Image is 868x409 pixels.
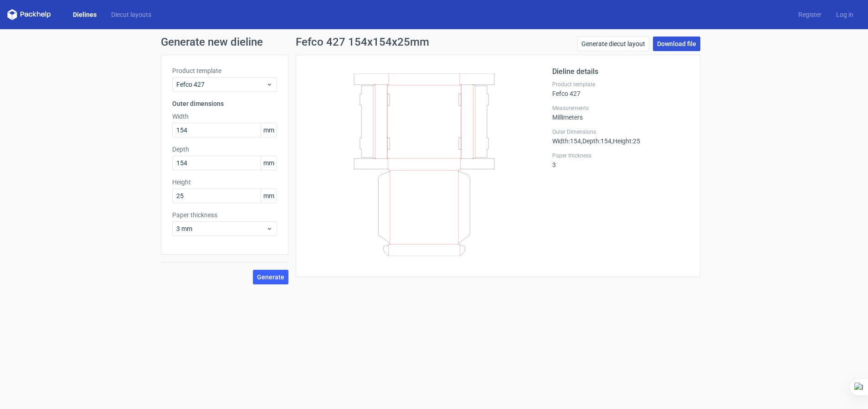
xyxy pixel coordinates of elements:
span: Generate [257,274,284,280]
div: Millimeters [552,105,689,121]
h3: Outer dimensions [172,99,277,108]
span: mm [261,189,277,203]
a: Dielines [66,10,104,19]
label: Outer Dimensions [552,128,689,136]
label: Paper thickness [552,152,689,159]
label: Measurements [552,105,689,112]
span: 3 mm [176,224,266,233]
label: Product template [172,66,277,75]
a: Log in [829,10,861,19]
h1: Generate new dieline [161,37,708,47]
div: Fefco 427 [552,81,689,97]
label: Product template [552,81,689,88]
a: Register [791,10,829,19]
h1: Fefco 427 154x154x25mm [296,37,429,47]
label: Paper thickness [172,210,277,220]
span: Fefco 427 [176,80,266,89]
button: Generate [253,270,288,284]
div: 3 [552,152,689,168]
span: Width : 154 [552,137,581,145]
label: Depth [172,145,277,154]
label: Width [172,112,277,121]
a: Diecut layouts [104,10,159,19]
span: , Height : 25 [611,137,640,145]
span: , Depth : 154 [581,137,611,145]
label: Height [172,178,277,187]
h2: Dieline details [552,66,689,77]
span: mm [261,156,277,170]
a: Download file [653,37,700,51]
a: Generate diecut layout [577,37,649,51]
span: mm [261,123,277,137]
